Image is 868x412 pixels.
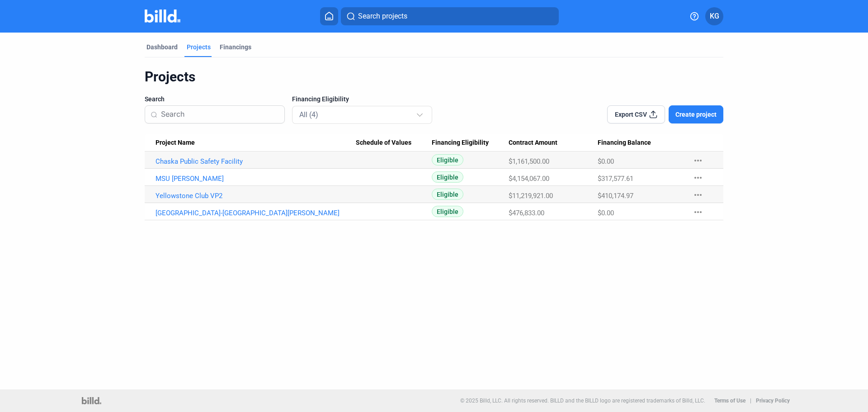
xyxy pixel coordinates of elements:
span: $1,161,500.00 [509,157,549,166]
span: $4,154,067.00 [509,175,549,183]
button: Search projects [341,7,559,25]
mat-icon: more_horiz [693,155,703,166]
div: Contract Amount [509,139,598,147]
span: Financing Eligibility [292,95,349,104]
button: Export CSV [607,105,665,123]
span: Financing Eligibility [432,139,489,147]
mat-icon: more_horiz [693,172,703,183]
span: $11,219,921.00 [509,192,553,200]
a: Yellowstone Club VP2 [156,192,356,200]
span: $0.00 [598,209,614,217]
div: Schedule of Values [356,139,432,147]
a: MSU [PERSON_NAME] [156,175,356,183]
span: $0.00 [598,157,614,166]
div: Projects [187,43,211,52]
span: Export CSV [615,110,647,119]
span: Eligible [432,154,463,166]
div: Project Name [156,139,356,147]
div: Financing Eligibility [432,139,509,147]
mat-icon: more_horiz [693,189,703,200]
div: Financing Balance [598,139,684,147]
b: Privacy Policy [756,398,790,404]
mat-icon: more_horiz [693,207,703,218]
span: Eligible [432,189,463,200]
span: Eligible [432,206,463,217]
mat-select-trigger: All (4) [299,110,318,119]
div: Financings [220,43,251,52]
span: Create project [675,110,717,119]
input: Search [161,105,279,124]
a: [GEOGRAPHIC_DATA]-[GEOGRAPHIC_DATA][PERSON_NAME] [156,209,356,217]
span: Financing Balance [598,139,651,147]
span: Eligible [432,171,463,183]
a: Chaska Public Safety Facility [156,157,356,166]
span: $410,174.97 [598,192,633,200]
span: Search [145,95,165,104]
div: Projects [145,68,723,85]
span: Search projects [358,11,407,22]
span: Schedule of Values [356,139,411,147]
button: Create project [669,105,723,123]
span: Project Name [156,139,195,147]
img: logo [82,397,101,404]
img: Billd Company Logo [145,9,180,23]
span: KG [710,11,719,22]
span: Contract Amount [509,139,557,147]
div: Dashboard [146,43,178,52]
span: $476,833.00 [509,209,544,217]
p: | [750,398,751,404]
span: $317,577.61 [598,175,633,183]
button: KG [705,7,723,25]
p: © 2025 Billd, LLC. All rights reserved. BILLD and the BILLD logo are registered trademarks of Bil... [460,398,705,404]
b: Terms of Use [714,398,745,404]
